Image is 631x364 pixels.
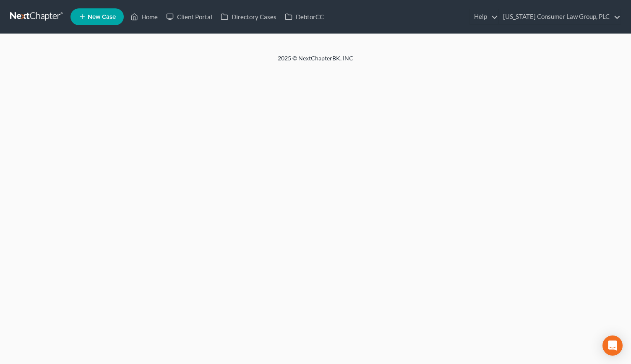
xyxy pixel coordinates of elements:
div: Open Intercom Messenger [602,335,623,356]
new-legal-case-button: New Case [70,8,124,25]
a: Client Portal [162,9,216,24]
a: Help [470,9,498,24]
a: [US_STATE] Consumer Law Group, PLC [499,9,621,24]
a: Directory Cases [216,9,281,24]
a: DebtorCC [281,9,328,24]
div: 2025 © NextChapterBK, INC [76,54,555,69]
a: Home [126,9,162,24]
